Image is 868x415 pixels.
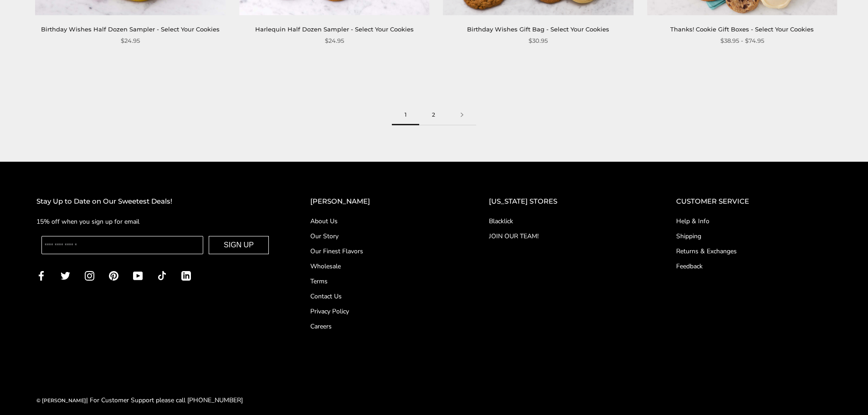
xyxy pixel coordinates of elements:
a: 2 [419,105,448,125]
a: Feedback [676,261,832,271]
span: $24.95 [121,36,140,46]
a: Help & Info [676,216,832,226]
a: Harlequin Half Dozen Sampler - Select Your Cookies [255,26,414,33]
div: | For Customer Support please call [PHONE_NUMBER] [36,395,243,405]
a: JOIN OUR TEAM! [489,231,640,241]
a: Wholesale [310,261,452,271]
input: Enter your email [41,236,203,254]
span: $38.95 - $74.95 [720,36,764,46]
span: $30.95 [529,36,548,46]
a: About Us [310,216,452,226]
a: Our Story [310,231,452,241]
span: 1 [392,105,419,125]
h2: CUSTOMER SERVICE [676,196,832,207]
a: Privacy Policy [310,307,452,316]
a: Careers [310,322,452,331]
h2: [US_STATE] STORES [489,196,640,207]
a: YouTube [133,270,143,281]
a: Facebook [36,270,46,281]
a: Instagram [85,270,94,281]
a: Birthday Wishes Gift Bag - Select Your Cookies [467,26,609,33]
a: Twitter [61,270,70,281]
a: Shipping [676,231,832,241]
a: Thanks! Cookie Gift Boxes - Select Your Cookies [670,26,814,33]
button: SIGN UP [209,236,269,254]
a: Returns & Exchanges [676,246,832,256]
a: Our Finest Flavors [310,246,452,256]
a: Pinterest [109,270,118,281]
a: Birthday Wishes Half Dozen Sampler - Select Your Cookies [41,26,220,33]
p: 15% off when you sign up for email [36,216,274,227]
h2: Stay Up to Date on Our Sweetest Deals! [36,196,274,207]
a: Terms [310,277,452,286]
a: Next page [448,105,476,125]
a: Contact Us [310,292,452,301]
iframe: Sign Up via Text for Offers [7,380,94,408]
a: TikTok [157,270,167,281]
h2: [PERSON_NAME] [310,196,452,207]
a: LinkedIn [181,270,191,281]
span: $24.95 [325,36,344,46]
a: Blacklick [489,216,640,226]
